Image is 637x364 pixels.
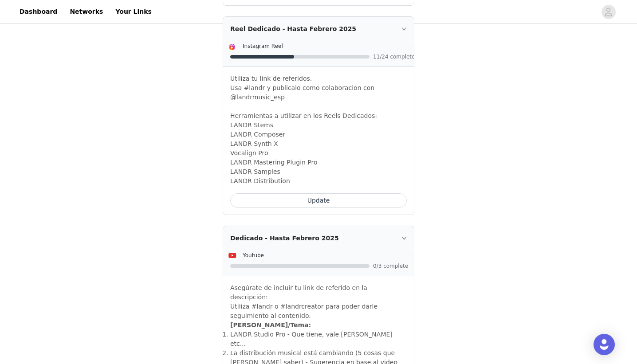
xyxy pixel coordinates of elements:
p: LANDR Mastering Plugin Pro [230,158,407,167]
button: Update [230,193,407,207]
span: 11/24 complete [373,54,409,59]
i: icon: right [401,26,407,31]
li: LANDR Studio Pro - Que tiene, vale [PERSON_NAME] etc... [230,330,407,348]
p: LANDR Samples [230,167,407,176]
strong: [PERSON_NAME]/Tema: [230,321,311,329]
img: Instagram Reels Icon [228,43,236,51]
a: Dashboard [14,2,63,22]
p: LANDR Distribution [230,176,407,186]
p: LANDR Synth X [230,139,407,149]
a: Networks [64,2,108,22]
div: icon: rightReel Dedicado - Hasta Febrero 2025 [223,17,414,41]
div: avatar [604,5,613,19]
i: icon: right [401,235,407,241]
a: Your Links [110,2,157,22]
p: Asegúrate de incluir tu link de referido en la descripción: [230,283,407,302]
p: Vocalign Pro [230,149,407,158]
p: Utiliza #landr o #landrcreator para poder darle seguimiento al contenido. [230,302,407,321]
p: LANDR Composer [230,130,407,139]
span: Instagram Reel [243,43,283,49]
div: Open Intercom Messenger [594,334,615,355]
span: 0/3 complete [373,263,409,269]
p: Utiliza tu link de referidos. [230,74,407,83]
div: icon: rightDedicado - Hasta Febrero 2025 [223,226,414,250]
span: Youtube [243,252,264,258]
p: Usa #landr y publicalo como colaboracion con @landrmusic_esp Herramientas a utilizar en los Reels... [230,83,407,130]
